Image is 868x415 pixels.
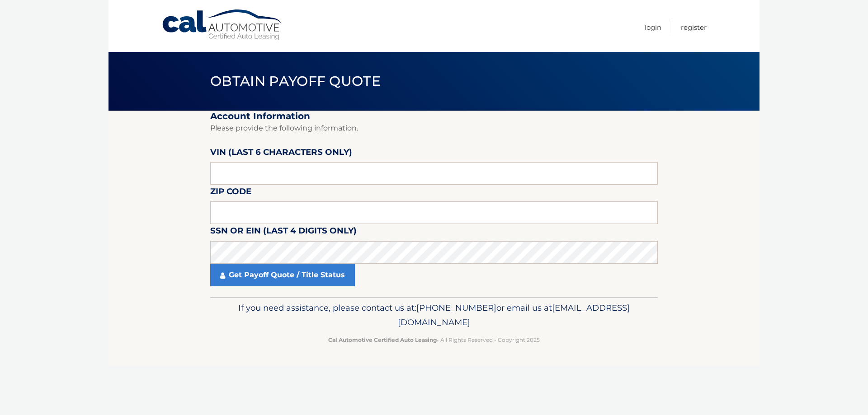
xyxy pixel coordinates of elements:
strong: Cal Automotive Certified Auto Leasing [328,336,437,343]
label: Zip Code [210,185,251,201]
label: VIN (last 6 characters only) [210,145,352,162]
p: Please provide the following information. [210,122,658,135]
a: Get Payoff Quote / Title Status [210,264,355,286]
span: [PHONE_NUMBER] [416,303,496,313]
a: Login [645,20,661,35]
a: Register [681,20,707,35]
a: Cal Automotive [161,9,283,41]
label: SSN or EIN (last 4 digits only) [210,224,357,241]
p: If you need assistance, please contact us at: or email us at [216,301,652,330]
h2: Account Information [210,111,658,122]
p: - All Rights Reserved - Copyright 2025 [216,335,652,345]
span: Obtain Payoff Quote [210,73,381,89]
